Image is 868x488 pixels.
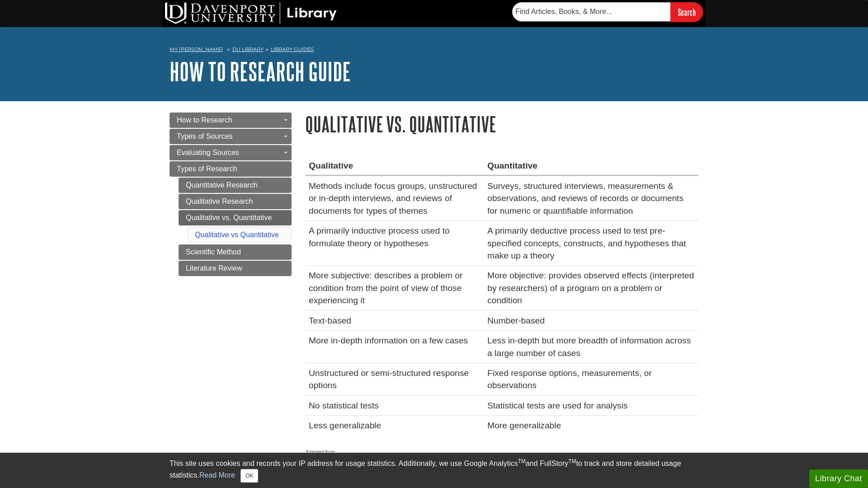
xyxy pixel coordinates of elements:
[484,156,698,176] th: Quantitative
[568,458,576,465] sup: TM
[305,156,484,176] th: Qualitative
[177,165,237,173] span: Types of Research
[512,2,670,21] input: Find Articles, Books, & More...
[170,43,698,58] nav: breadcrumb
[305,395,484,415] td: No statistical tests
[199,471,235,479] a: Read More
[305,310,484,330] td: Text-based
[195,231,279,239] a: Qualitative vs Quantitative
[484,416,698,436] td: More generalizable
[271,46,314,52] a: Library Guides
[170,129,292,144] a: Types of Sources
[305,363,484,395] td: Unstructured or semi-structured response options
[170,458,698,483] div: This site uses cookies and records your IP address for usage statistics. Additionally, we use Goo...
[177,132,233,140] span: Types of Sources
[305,266,484,310] td: More subjective: describes a problem or condition from the point of view of those experiencing it
[484,331,698,363] td: Less in-depth but more breadth of information across a large number of cases
[179,244,292,260] a: Scientific Method
[512,2,703,22] form: Searches DU Library's articles, books, and more
[179,261,292,276] a: Literature Review
[179,194,292,209] a: Qualitative Research
[170,113,292,276] div: Guide Page Menu
[305,176,484,221] td: Methods include focus groups, unstructured or in-depth interviews, and reviews of documents for t...
[177,116,232,124] span: How to Research
[241,469,258,483] button: Close
[484,221,698,266] td: A primarily deductive process used to test pre-specified concepts, constructs, and hypotheses tha...
[809,469,868,488] button: Library Chat
[170,46,223,53] a: My [PERSON_NAME]
[170,113,292,128] a: How to Research
[484,395,698,415] td: Statistical tests are used for analysis
[165,2,337,24] img: DU Library
[170,161,292,177] a: Types of Research
[305,221,484,266] td: A primarily inductive process used to formulate theory or hypotheses
[484,266,698,310] td: More objective: provides observed effects (interpreted by researchers) of a program on a problem ...
[179,210,292,225] a: Qualitative vs. Quantitative
[179,178,292,193] a: Quantitative Research
[484,176,698,221] td: Surveys, structured interviews, measurements & observations, and reviews of records or documents ...
[305,113,698,136] h1: Qualitative vs. Quantitative
[484,363,698,395] td: Fixed response options, measurements, or observations
[170,57,351,85] a: How to Research Guide
[305,331,484,363] td: More in-depth information on a few cases
[232,46,264,52] a: DU Library
[305,416,484,436] td: Less generalizable
[305,449,335,455] em: Adapted from
[170,145,292,160] a: Evaluating Sources
[177,149,239,156] span: Evaluating Sources
[670,2,703,22] input: Search
[518,458,525,465] sup: TM
[484,310,698,330] td: Number-based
